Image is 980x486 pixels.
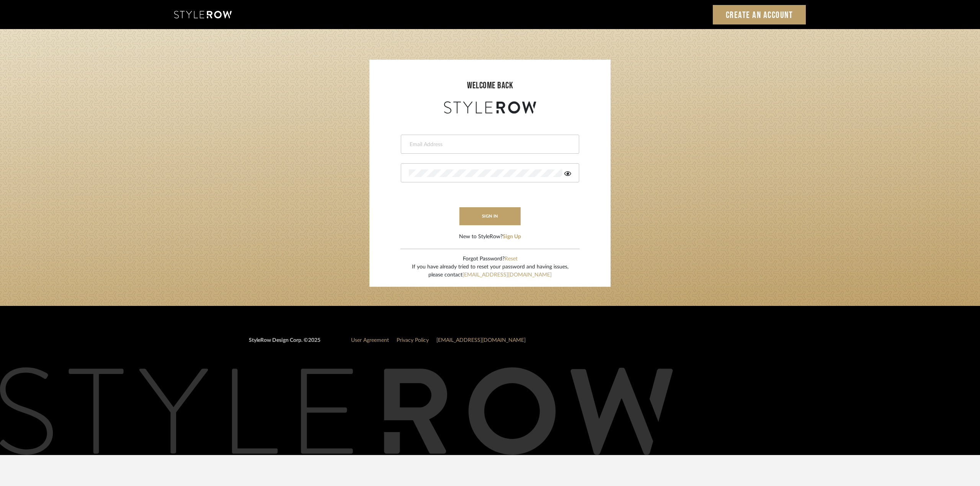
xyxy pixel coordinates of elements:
div: New to StyleRow? [459,233,521,241]
button: Reset [505,255,518,263]
a: [EMAIL_ADDRESS][DOMAIN_NAME] [462,272,552,278]
div: StyleRow Design Corp. ©2025 [249,336,320,351]
a: User Agreement [351,338,389,343]
a: Create an Account [713,5,806,24]
div: welcome back [377,79,603,93]
a: [EMAIL_ADDRESS][DOMAIN_NAME] [436,338,526,343]
button: sign in [459,207,521,225]
input: Email Address [409,141,569,148]
div: If you have already tried to reset your password and having issues, please contact [412,263,568,279]
div: Forgot Password? [412,255,568,263]
button: Sign Up [503,233,521,241]
a: Privacy Policy [397,338,429,343]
